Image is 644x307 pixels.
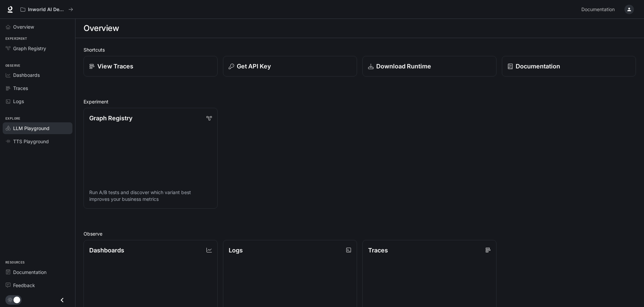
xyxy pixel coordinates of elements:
h2: Experiment [84,98,636,105]
span: Dashboards [13,71,40,79]
h1: Overview [84,22,119,35]
a: Graph Registry [3,42,72,54]
a: Overview [3,21,72,33]
span: Dark mode toggle [13,296,20,303]
span: Logs [13,98,24,105]
a: Documentation [3,266,72,278]
p: Graph Registry [89,114,132,123]
h2: Observe [84,230,636,237]
a: Traces [3,82,72,94]
button: Close drawer [55,293,70,307]
a: TTS Playground [3,135,72,147]
a: View Traces [84,56,218,76]
p: Documentation [516,62,560,71]
p: Logs [229,246,243,255]
span: Traces [13,85,28,92]
a: Documentation [502,56,636,76]
button: All workspaces [18,3,76,16]
span: Documentation [581,5,615,14]
span: TTS Playground [13,138,49,145]
a: LLM Playground [3,122,72,134]
a: Graph RegistryRun A/B tests and discover which variant best improves your business metrics [84,108,218,209]
span: LLM Playground [13,125,50,132]
p: Inworld AI Demos [28,7,66,12]
h2: Shortcuts [84,46,636,53]
span: Overview [13,23,34,30]
p: View Traces [97,62,133,71]
span: Graph Registry [13,45,46,52]
p: Dashboards [89,246,124,255]
a: Download Runtime [362,56,496,76]
button: Get API Key [223,56,357,76]
a: Logs [3,95,72,107]
a: Documentation [579,3,620,16]
a: Dashboards [3,69,72,81]
p: Get API Key [237,62,271,71]
p: Traces [368,246,388,255]
span: Feedback [13,282,35,289]
a: Feedback [3,279,72,291]
p: Run A/B tests and discover which variant best improves your business metrics [89,189,212,203]
span: Documentation [13,269,46,276]
p: Download Runtime [376,62,431,71]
